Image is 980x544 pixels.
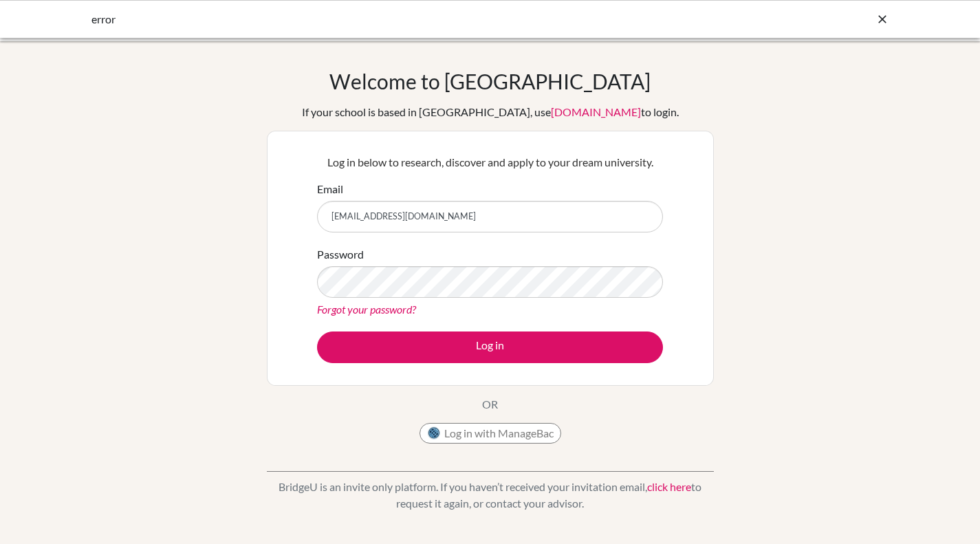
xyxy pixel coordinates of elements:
a: click here [647,480,691,493]
label: Email [317,181,343,197]
a: Forgot your password? [317,303,416,316]
a: [DOMAIN_NAME] [551,105,641,118]
p: BridgeU is an invite only platform. If you haven’t received your invitation email, to request it ... [267,479,714,512]
div: If your school is based in [GEOGRAPHIC_DATA], use to login. [302,104,679,120]
p: Log in below to research, discover and apply to your dream university. [317,154,663,171]
label: Password [317,246,364,263]
div: error [91,11,683,28]
h1: Welcome to [GEOGRAPHIC_DATA] [329,69,651,94]
button: Log in with ManageBac [420,423,561,444]
button: Log in [317,331,663,363]
p: OR [482,396,498,413]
